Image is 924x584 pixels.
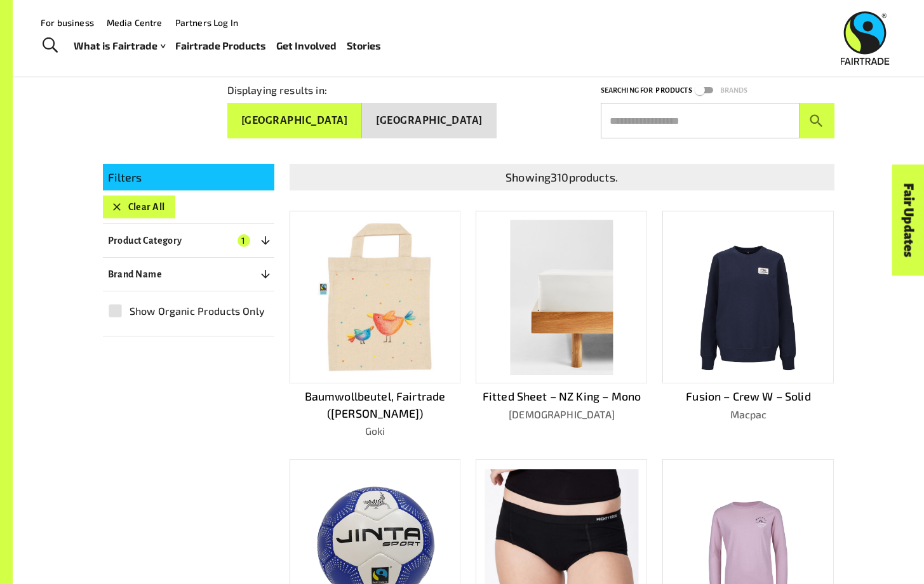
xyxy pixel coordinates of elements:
[295,169,829,186] p: Showing 310 products.
[476,388,647,405] p: Fitted Sheet – NZ King – Mono
[103,263,274,286] button: Brand Name
[720,84,748,96] p: Brands
[74,37,165,55] a: What is Fairtrade
[476,211,647,439] a: Fitted Sheet – NZ King – Mono[DEMOGRAPHIC_DATA]
[476,407,647,422] p: [DEMOGRAPHIC_DATA]
[34,30,65,62] a: Toggle Search
[238,234,250,247] span: 1
[103,229,274,252] button: Product Category
[347,37,381,55] a: Stories
[662,211,834,439] a: Fusion – Crew W – SolidMacpac
[662,388,834,405] p: Fusion – Crew W – Solid
[108,169,269,186] p: Filters
[662,407,834,422] p: Macpac
[227,83,327,98] p: Displaying results in:
[362,103,497,139] button: [GEOGRAPHIC_DATA]
[227,103,363,139] button: [GEOGRAPHIC_DATA]
[41,17,94,28] a: For business
[841,11,890,65] img: Fairtrade Australia New Zealand logo
[107,17,163,28] a: Media Centre
[276,37,337,55] a: Get Involved
[130,303,265,319] span: Show Organic Products Only
[290,388,461,421] p: Baumwollbeutel, Fairtrade ([PERSON_NAME])
[655,84,692,96] p: Products
[108,233,182,248] p: Product Category
[175,17,238,28] a: Partners Log In
[103,196,175,218] button: Clear All
[601,84,653,96] p: Searching for
[290,423,461,439] p: Goki
[290,211,461,439] a: Baumwollbeutel, Fairtrade ([PERSON_NAME])Goki
[175,37,266,55] a: Fairtrade Products
[108,267,163,282] p: Brand Name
